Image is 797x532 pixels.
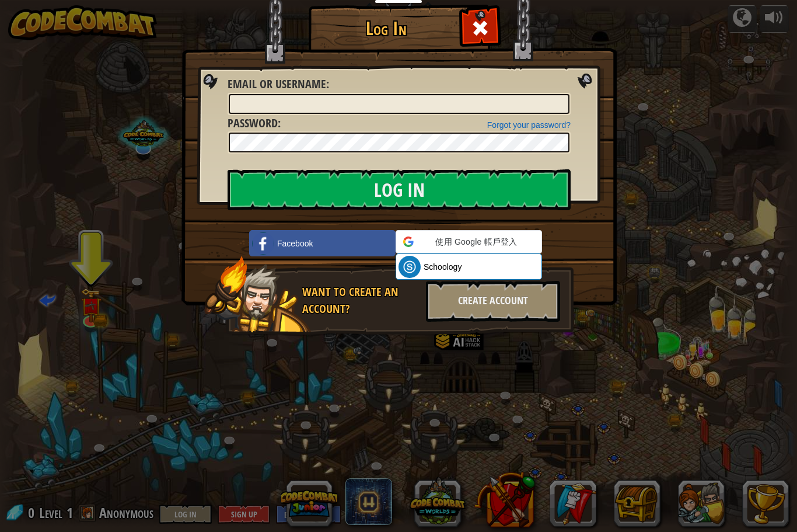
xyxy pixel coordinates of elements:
img: schoology.png [398,256,421,278]
h1: Log In [312,18,460,39]
span: Password [228,115,278,131]
span: Facebook [277,238,313,249]
span: 使用 Google 帳戶登入 [418,236,534,248]
label: : [228,76,329,93]
div: 使用 Google 帳戶登入 [396,230,542,253]
div: Want to create an account? [302,284,419,317]
img: facebook_small.png [252,232,274,255]
label: : [228,115,281,132]
span: Email or Username [228,76,326,92]
input: Log In [228,169,571,210]
a: Forgot your password? [487,120,571,130]
span: Schoology [424,261,462,273]
div: Create Account [426,281,560,322]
